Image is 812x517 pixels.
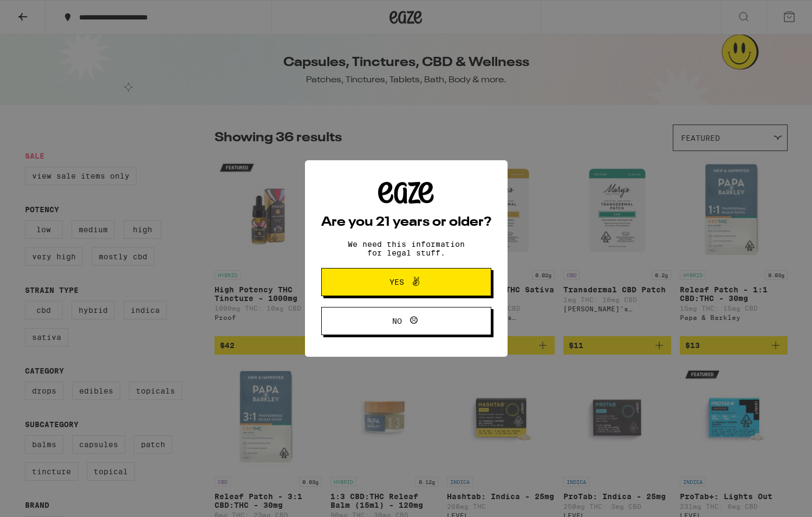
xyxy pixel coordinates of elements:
[321,216,491,229] h2: Are you 21 years or older?
[339,240,474,257] p: We need this information for legal stuff.
[389,278,404,286] span: Yes
[321,268,491,296] button: Yes
[392,317,402,325] span: No
[321,307,491,335] button: No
